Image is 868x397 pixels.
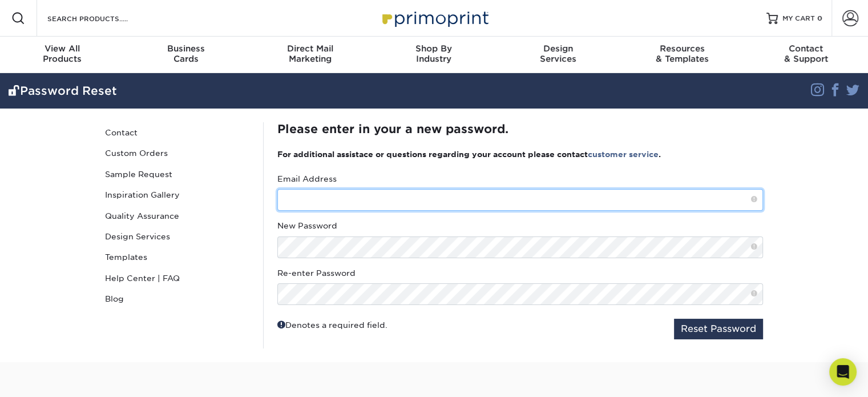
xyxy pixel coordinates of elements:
span: Shop By [372,43,496,54]
div: & Support [744,43,868,64]
div: Marketing [248,43,372,64]
a: Design Services [100,226,255,247]
a: Contact [100,122,255,143]
label: New Password [277,220,337,231]
button: Reset Password [674,319,763,339]
a: Shop ByIndustry [372,37,496,73]
div: Open Intercom Messenger [829,358,857,386]
div: Industry [372,43,496,64]
span: MY CART [782,14,815,23]
h3: For additional assistace or questions regarding your account please contact . [277,150,763,159]
div: & Templates [620,43,744,64]
a: Contact& Support [744,37,868,73]
span: Design [496,43,620,54]
div: Cards [124,43,248,64]
a: Quality Assurance [100,206,255,226]
a: customer service [588,150,659,159]
a: Custom Orders [100,143,255,163]
label: Email Address [277,173,337,185]
h2: Please enter in your a new password. [277,122,763,136]
a: Help Center | FAQ [100,268,255,288]
span: Contact [744,43,868,54]
a: Direct MailMarketing [248,37,372,73]
div: Denotes a required field. [277,319,387,331]
a: Resources& Templates [620,37,744,73]
a: BusinessCards [124,37,248,73]
a: DesignServices [496,37,620,73]
span: Direct Mail [248,43,372,54]
input: SEARCH PRODUCTS..... [46,11,158,25]
a: Blog [100,288,255,309]
span: 0 [817,14,822,22]
div: Services [496,43,620,64]
a: Templates [100,247,255,267]
label: Re-enter Password [277,267,356,279]
img: Primoprint [377,6,491,30]
a: Sample Request [100,164,255,185]
span: Resources [620,43,744,54]
a: Inspiration Gallery [100,185,255,205]
span: Business [124,43,248,54]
